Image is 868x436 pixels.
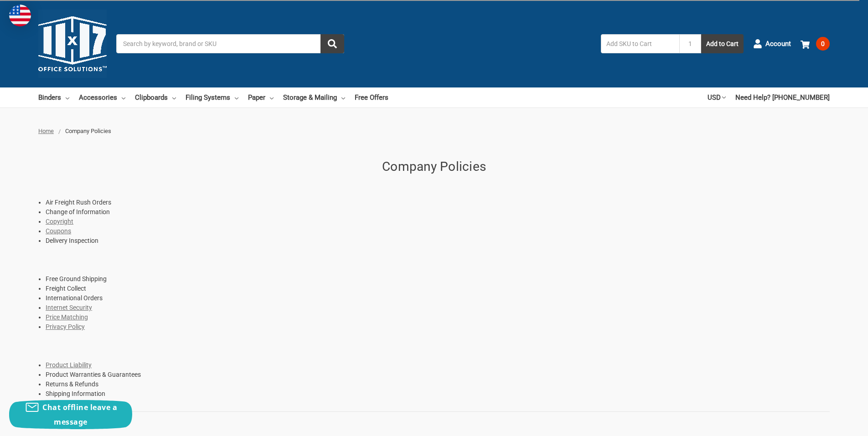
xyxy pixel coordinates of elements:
a: Filing Systems [186,87,238,108]
img: duty and tax information for United States [9,5,31,26]
a: Copyright [46,218,73,225]
h1: Company Policies [38,157,830,176]
li: Freight Collect [46,284,830,293]
li: Air Freight Rush Orders [46,198,830,207]
button: Chat offline leave a message [9,400,132,429]
a: Need Help? [PHONE_NUMBER] [735,87,830,108]
input: Search by keyword, brand or SKU [116,34,344,53]
a: Clipboards [135,87,176,108]
a: Accessories [79,87,125,108]
li: Delivery Inspection [46,236,830,246]
a: Privacy Policy [46,323,85,330]
li: Free Ground Shipping [46,274,830,284]
a: Coupons [46,227,71,235]
span: Chat offline leave a message [42,402,117,427]
a: 0 [801,32,830,56]
a: Internet Security [46,304,92,311]
li: International Orders [46,293,830,303]
a: Storage & Mailing [283,87,345,108]
a: Binders [38,87,69,108]
a: Price Matching [46,313,88,321]
a: Product Liability [46,361,92,369]
li: Change of Information [46,207,830,217]
img: 11x17.com [38,10,107,78]
a: Account [753,32,791,56]
input: Add SKU to Cart [601,34,679,53]
span: 0 [816,37,830,51]
li: Shipping Information [46,389,830,399]
a: USD [708,87,726,108]
span: Company Policies [65,128,111,134]
li: Returns & Refunds [46,380,830,389]
a: Free Offers [355,87,388,108]
li: Product Warranties & Guarantees [46,370,830,380]
button: Add to Cart [701,34,744,53]
span: Account [765,39,791,49]
a: Paper [248,87,274,108]
a: Home [38,128,54,134]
